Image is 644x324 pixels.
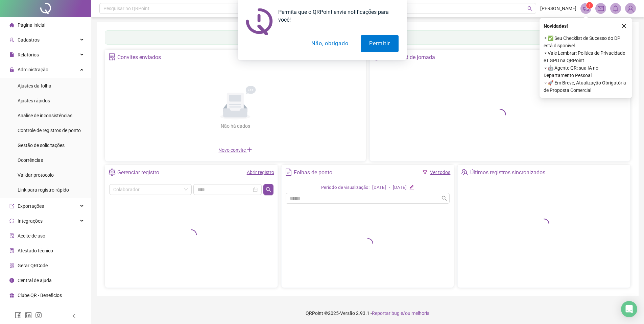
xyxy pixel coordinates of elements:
div: Período de visualização: [321,184,369,191]
div: Folhas de ponto [294,167,332,178]
span: loading [360,236,375,251]
span: sync [9,219,14,223]
span: Novo convite [218,147,252,153]
span: Versão [340,310,355,316]
span: Atestado técnico [18,248,53,253]
span: Administração [18,67,48,72]
span: Central de ajuda [18,278,52,283]
span: Aceite de uso [18,233,45,239]
span: solution [9,248,14,253]
span: Integrações [18,218,43,224]
span: Link para registro rápido [18,187,69,193]
span: export [9,204,14,208]
span: qrcode [9,263,14,268]
span: Exportações [18,203,44,209]
span: filter [423,170,427,175]
span: loading [536,216,552,231]
div: - [389,184,390,191]
span: Gerar QRCode [18,263,48,268]
span: Ajustes da folha [18,83,51,89]
div: Últimos registros sincronizados [470,167,545,178]
span: Análise de inconsistências [18,113,72,118]
div: Não há dados [204,122,266,130]
a: Abrir registro [247,170,274,175]
span: loading [184,227,199,242]
span: instagram [35,312,42,319]
span: Reportar bug e/ou melhoria [372,310,430,316]
span: Clube QR - Beneficios [18,293,62,298]
span: facebook [15,312,22,319]
span: ⚬ 🚀 Em Breve, Atualização Obrigatória de Proposta Comercial [544,79,628,94]
span: Ajustes rápidos [18,98,50,103]
span: team [461,169,468,176]
span: search [266,187,271,192]
img: notification icon [246,8,273,35]
span: left [72,314,76,318]
span: lock [9,67,14,72]
span: Controle de registros de ponto [18,128,81,133]
button: Não, obrigado [303,35,357,52]
span: ⚬ 🤖 Agente QR: sua IA no Departamento Pessoal [544,64,628,79]
span: info-circle [9,278,14,283]
a: Ver todos [430,170,450,175]
span: Gestão de solicitações [18,143,65,148]
span: Ocorrências [18,157,43,163]
span: plus [247,147,252,152]
span: linkedin [25,312,32,319]
span: edit [409,185,414,189]
span: loading [491,106,508,123]
span: search [442,196,447,201]
span: gift [9,293,14,298]
span: file-text [285,169,292,176]
span: Validar protocolo [18,172,54,178]
div: Gerenciar registro [117,167,159,178]
button: Permitir [361,35,398,52]
div: Permita que o QRPoint envie notificações para você! [273,8,399,24]
span: setting [109,169,116,176]
div: Open Intercom Messenger [621,301,637,317]
div: [DATE] [372,184,386,191]
div: [DATE] [393,184,407,191]
span: audit [9,233,14,238]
